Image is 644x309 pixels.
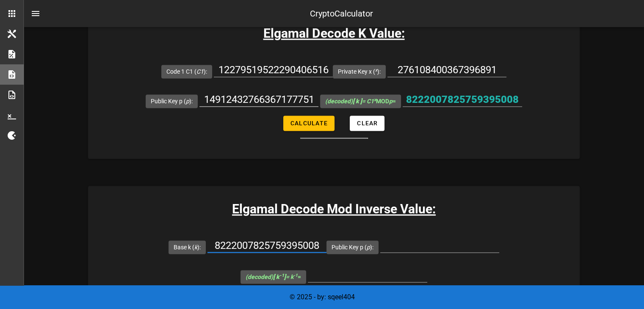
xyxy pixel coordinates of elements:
[325,98,396,105] span: MOD =
[151,97,193,105] label: Public Key p ( ):
[186,98,189,105] i: p
[88,199,580,218] h3: Elgamal Decode Mod Inverse Value:
[290,120,328,127] span: Calculate
[353,98,362,105] b: [ k ]
[196,68,204,75] i: C1
[325,98,376,105] i: (decoded) = C1
[246,273,298,280] i: (decoded) = k
[25,3,46,24] button: nav-menu-toggle
[338,67,381,76] label: Private Key x ( ):
[389,98,392,105] i: p
[310,7,373,20] div: CryptoCalculator
[88,24,580,43] h3: Elgamal Decode K Value:
[357,120,378,127] span: Clear
[350,116,384,131] button: Clear
[246,273,301,280] span: =
[279,273,284,278] sup: -1
[367,244,370,251] i: p
[194,244,197,251] i: k
[332,243,373,251] label: Public Key p ( ):
[166,67,207,76] label: Code 1 C1 ( ):
[374,97,376,102] sup: x
[283,116,334,131] button: Calculate
[273,273,286,280] b: [ k ]
[293,273,298,278] sup: -1
[290,293,355,301] span: © 2025 - by: sqeel404
[375,67,377,73] sup: x
[174,243,201,251] label: Base k ( ):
